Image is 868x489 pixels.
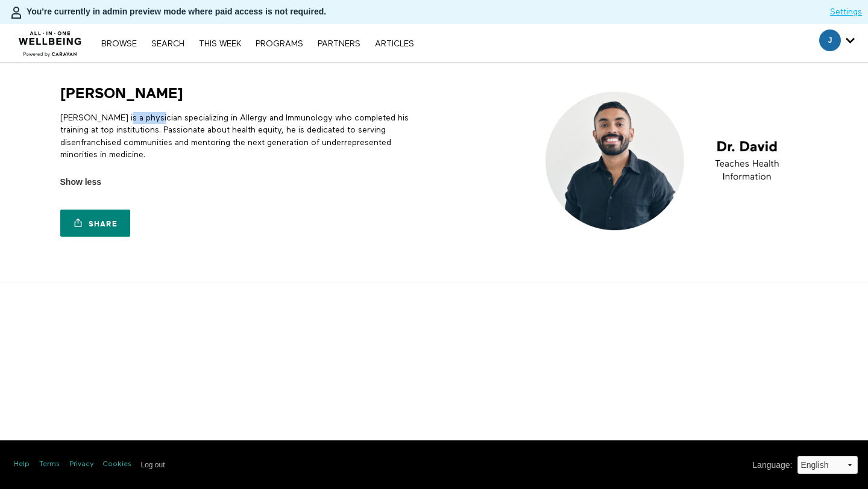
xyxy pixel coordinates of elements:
a: Help [14,459,30,470]
a: THIS WEEK [193,40,247,48]
a: Settings [830,6,862,18]
nav: Primary [95,37,420,49]
div: Secondary [810,24,864,63]
a: Privacy [69,459,93,470]
img: CARAVAN [14,22,87,58]
a: Search [145,40,190,48]
span: Show less [60,176,101,188]
a: Cookies [103,459,131,470]
img: Dr. David [535,84,808,238]
a: PARTNERS [312,40,366,48]
h1: [PERSON_NAME] [60,84,183,103]
img: person-bdfc0eaa9744423c596e6e1c01710c89950b1dff7c83b5d61d716cfd8139584f.svg [9,5,24,20]
p: [PERSON_NAME] is a physician specializing in Allergy and Immunology who completed his training at... [60,112,430,161]
a: Share [60,210,130,237]
label: Language : [752,459,792,472]
a: PROGRAMS [250,40,309,48]
a: Browse [95,40,143,48]
a: ARTICLES [369,40,420,48]
input: Log out [141,461,165,469]
a: Terms [39,459,60,470]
